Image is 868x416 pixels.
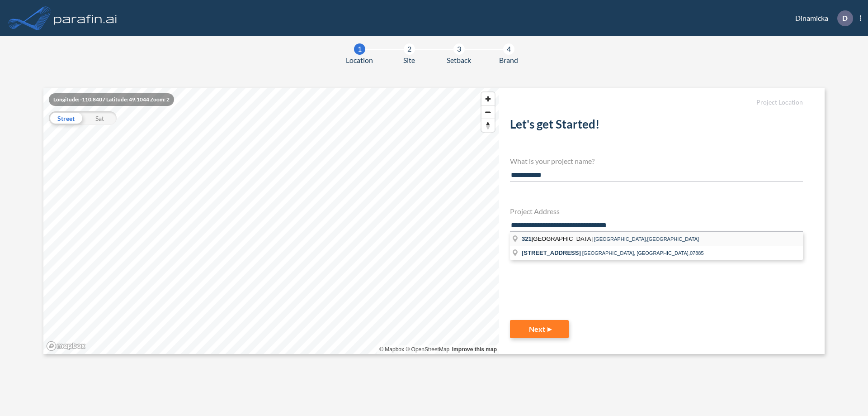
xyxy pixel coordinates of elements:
span: [GEOGRAPHIC_DATA] [522,235,594,242]
p: D [842,14,848,22]
span: Setback [447,55,471,66]
div: Street [49,111,83,125]
button: Zoom in [481,92,495,105]
span: Location [346,55,373,66]
span: [GEOGRAPHIC_DATA],[GEOGRAPHIC_DATA] [594,236,699,242]
button: Next [510,320,569,338]
div: 1 [354,43,365,55]
div: Sat [83,111,117,125]
span: [STREET_ADDRESS] [522,249,581,256]
h4: Project Address [510,207,803,215]
button: Zoom out [481,105,495,119]
h4: What is your project name? [510,157,803,165]
span: [GEOGRAPHIC_DATA], [GEOGRAPHIC_DATA],07885 [582,250,704,256]
span: Site [403,55,415,66]
a: OpenStreetMap [406,346,449,353]
div: 4 [503,43,514,55]
canvas: Map [43,88,499,354]
div: 3 [453,43,465,55]
span: Brand [499,55,518,66]
span: Reset bearing to north [481,119,495,132]
a: Mapbox [379,346,404,353]
div: Dinamicka [782,10,861,26]
div: 2 [404,43,415,55]
a: Mapbox homepage [46,341,86,351]
a: Improve this map [452,346,497,353]
h5: Project Location [510,99,803,106]
div: Longitude: -110.8407 Latitude: 49.1044 Zoom: 2 [49,93,174,106]
h2: Let's get Started! [510,117,803,135]
button: Reset bearing to north [481,119,495,132]
span: 321 [522,235,532,242]
img: logo [52,9,119,27]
